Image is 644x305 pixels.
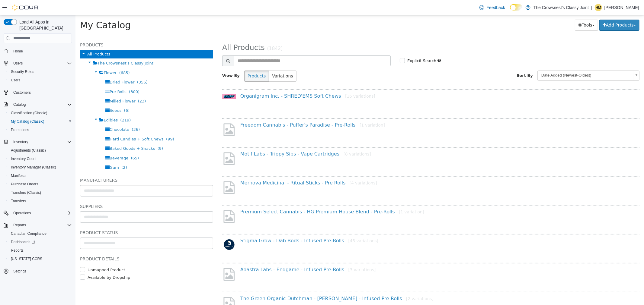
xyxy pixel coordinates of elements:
[34,150,43,154] span: Gum
[8,118,72,125] span: My Catalog (Classic)
[6,68,74,76] button: Security Roles
[8,126,72,134] span: Promotions
[8,118,47,125] a: My Catalog (Classic)
[6,255,74,263] button: [US_STATE] CCRS
[11,267,72,275] span: Settings
[147,194,160,209] img: missing-image.png
[1,209,74,217] button: Operations
[330,42,361,49] label: Explicit Search
[169,55,194,66] button: Products
[6,163,74,171] button: Inventory Manager (Classic)
[4,44,72,291] nav: Complex example
[477,2,508,14] a: Feedback
[8,238,72,246] span: Dashboards
[62,83,71,88] span: (23)
[8,197,72,205] span: Transfers
[34,83,60,88] span: Milled Flower
[6,76,74,84] button: Users
[6,180,74,188] button: Purchase Orders
[11,48,25,55] a: Home
[165,280,358,286] a: The Green Organic Dutchman - [PERSON_NAME] - Infused Pre Rolls[2 variations]
[8,197,28,205] a: Transfers
[13,140,28,144] span: Inventory
[11,60,25,67] button: Users
[147,79,160,84] img: 150
[34,93,46,97] span: Seeds
[11,111,47,115] span: Classification (Classic)
[8,164,72,171] span: Inventory Manager (Classic)
[441,58,457,62] span: Sort By
[44,55,54,60] span: (685)
[11,209,72,217] span: Operations
[11,173,26,178] span: Manifests
[11,268,29,275] a: Settings
[8,238,37,246] a: Dashboards
[323,194,349,199] small: [1 variation]
[11,182,38,187] span: Purchase Orders
[147,252,160,266] img: missing-image.png
[6,188,74,197] button: Transfers (Classic)
[12,5,39,11] img: Cova
[11,101,28,108] button: Catalog
[6,246,74,255] button: Reports
[596,4,601,11] span: HM
[1,59,74,68] button: Users
[8,255,45,263] a: [US_STATE] CCRS
[62,64,72,69] span: (356)
[11,156,37,161] span: Inventory Count
[524,4,564,15] button: Add Products
[165,222,303,228] a: Stigma Grow - Dab Bods - Infused Pre-Rolls[45 variations]
[11,60,72,67] span: Users
[1,221,74,229] button: Reports
[8,230,49,237] a: Canadian Compliance
[5,161,138,168] h5: Manufacturers
[165,136,296,141] a: Motif Labs - Trippy Sips - Vape Cartridges[8 variations]
[268,136,296,141] small: [8 variations]
[13,49,23,54] span: Home
[34,112,54,116] span: Chocolate
[165,78,300,83] a: Organigram Inc. - SHRED'EMS Soft Chews[16 variations]
[147,28,189,36] span: All Products
[595,4,602,11] div: Holly McQuarrie
[8,247,72,254] span: Reports
[8,155,72,162] span: Inventory Count
[147,223,160,235] img: 150
[284,107,309,112] small: [1 variation]
[11,119,44,124] span: My Catalog (Classic)
[1,47,74,55] button: Home
[34,64,59,69] span: Dried Flower
[11,78,20,83] span: Users
[8,155,39,162] a: Inventory Count
[13,211,31,215] span: Operations
[165,193,349,199] a: Premium Select Cannabis - HG Premium House Blend - Pre-Rolls[1 variation]
[13,61,23,66] span: Users
[11,47,72,55] span: Home
[1,88,74,97] button: Customers
[5,187,138,195] h5: Suppliers
[28,55,41,60] span: Flower
[34,74,51,79] span: Pre-Rolls
[11,69,34,74] span: Security Roles
[11,252,50,258] label: Unmapped Product
[46,150,51,154] span: (2)
[45,102,55,107] span: (219)
[462,55,556,65] span: Date Added (Newest-Oldest)
[273,252,300,257] small: [3 variations]
[12,36,35,41] span: All Products
[147,165,160,180] img: missing-image.png
[165,107,309,112] a: Freedom Cannabis - Puffer's Paradise - Pre-Rolls[1 variation]
[147,58,164,62] span: View By
[8,247,26,254] a: Reports
[34,121,88,126] span: Hard Candies + Soft Chews
[8,109,72,117] span: Classification (Classic)
[8,68,72,75] span: Security Roles
[6,117,74,126] button: My Catalog (Classic)
[274,165,302,170] small: [4 variations]
[56,112,64,116] span: (36)
[11,199,26,203] span: Transfers
[11,190,41,195] span: Transfers (Classic)
[6,155,74,163] button: Inventory Count
[147,107,160,122] img: missing-image.png
[8,172,72,179] span: Manifests
[1,100,74,109] button: Catalog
